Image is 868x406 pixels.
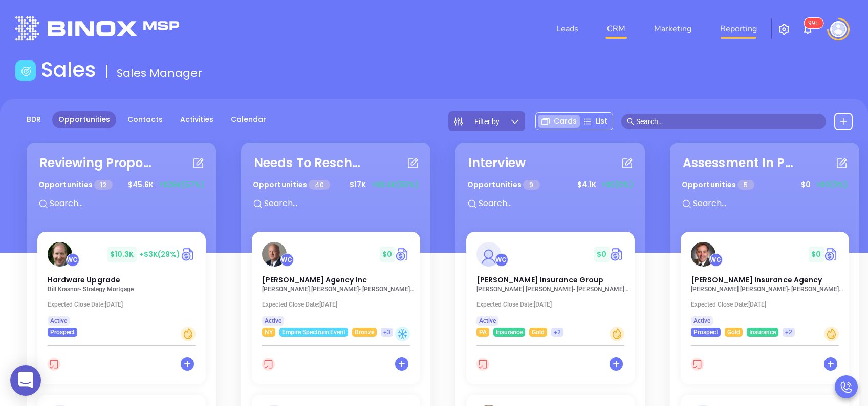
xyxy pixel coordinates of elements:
span: PA [479,327,487,338]
a: Leads [552,18,582,39]
div: Cards [538,115,580,128]
img: user [830,21,847,37]
div: Walter Contreras [495,253,508,267]
h1: Sales [41,57,96,82]
span: Anderson Insurance Group [476,275,604,285]
a: Activities [174,111,220,128]
span: 12 [94,180,112,190]
span: Prospect [50,327,75,338]
span: $ 45.6K [125,177,156,193]
a: Reporting [716,18,761,39]
img: iconNotification [801,23,814,35]
div: Needs To Reschedule [254,154,366,172]
div: Warm [610,327,624,341]
a: profileWalter Contreras$10.3K+$3K(29%)Circle dollarHardware UpgradeBill Krasnor- Strategy Mortgag... [37,232,206,337]
p: Andrew M Tehan - RG Wright Agency Inc. [262,286,416,293]
img: Quote [824,247,839,262]
span: 40 [309,180,330,190]
input: Search... [692,197,845,210]
sup: 100 [804,18,823,28]
span: Gold [532,327,545,338]
span: Active [50,315,67,327]
p: Lee Anderson - Anderson Insurance Group [476,286,630,293]
img: Lawton Insurance Agency [691,242,715,267]
span: $ 10.3K [107,247,137,262]
img: RG Wright Agency Inc [262,242,287,267]
span: Insurance [749,327,776,338]
span: +$0 (0%) [601,179,633,190]
div: Interview [468,154,526,172]
p: Opportunities [253,175,330,194]
img: Quote [395,247,410,262]
span: search [627,118,634,125]
div: Assessment In Progress [683,154,795,172]
p: Opportunities [38,175,113,194]
span: Active [265,315,281,327]
div: List [580,115,611,128]
a: profileWalter Contreras$0Circle dollar[PERSON_NAME] Insurance Agency[PERSON_NAME] [PERSON_NAME]- ... [681,232,849,337]
p: Opportunities [682,175,754,194]
span: $ 17K [347,177,368,193]
a: Contacts [121,111,169,128]
a: Opportunities [52,111,116,128]
span: Prospect [693,327,718,338]
div: Reviewing Proposal [39,154,152,172]
span: $ 0 [798,177,813,193]
div: Cold [395,327,410,341]
div: Walter Contreras [709,253,723,267]
a: CRM [603,18,630,39]
span: 5 [737,180,754,190]
span: $ 0 [594,247,609,262]
p: Bill Krasnor - Strategy Mortgage [48,286,201,293]
span: +2 [785,327,792,338]
div: Warm [181,327,196,341]
span: Insurance [496,327,523,338]
span: Active [479,315,496,327]
div: Walter Contreras [66,253,79,267]
span: Lawton Insurance Agency [691,275,822,285]
a: profileWalter Contreras$0Circle dollar[PERSON_NAME] Agency Inc[PERSON_NAME] [PERSON_NAME]- [PERSO... [252,232,420,337]
img: Quote [610,247,624,262]
p: Expected Close Date: [DATE] [48,301,201,308]
span: Active [693,315,710,327]
span: Sales Manager [117,65,202,81]
p: Brad Lawton - Lawton Insurance Agency [691,286,844,293]
p: Opportunities [467,175,540,194]
span: Bronze [355,327,374,338]
p: Expected Close Date: [DATE] [476,301,630,308]
span: +$26K (57%) [159,179,204,190]
img: Hardware Upgrade [48,242,72,267]
img: Quote [181,247,196,262]
input: Search... [49,197,202,210]
img: logo [15,16,179,40]
img: Anderson Insurance Group [476,242,501,267]
div: Walter Contreras [280,253,294,267]
input: Search... [478,197,631,210]
input: Search... [263,197,417,210]
img: iconSetting [778,23,790,35]
span: $ 4.1K [575,177,599,193]
span: Gold [727,327,740,338]
span: Empire Spectrum Event [282,327,345,338]
div: Warm [824,327,839,341]
a: Calendar [225,111,272,128]
span: Hardware Upgrade [48,275,121,285]
p: Expected Close Date: [DATE] [691,301,844,308]
span: RG Wright Agency Inc [262,275,367,285]
span: NY [265,327,273,338]
span: +3 [383,327,390,338]
span: +$8.4K (50%) [371,179,419,190]
span: +$0 (0%) [816,179,848,190]
span: $ 0 [380,247,395,262]
input: Search… [636,116,820,127]
a: profileWalter Contreras$0Circle dollar[PERSON_NAME] Insurance Group[PERSON_NAME] [PERSON_NAME]- [... [466,232,635,337]
span: 9 [523,180,539,190]
span: $ 0 [809,247,823,262]
a: Marketing [650,18,696,39]
span: +$3K (29%) [139,249,181,259]
span: Filter by [474,118,500,125]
